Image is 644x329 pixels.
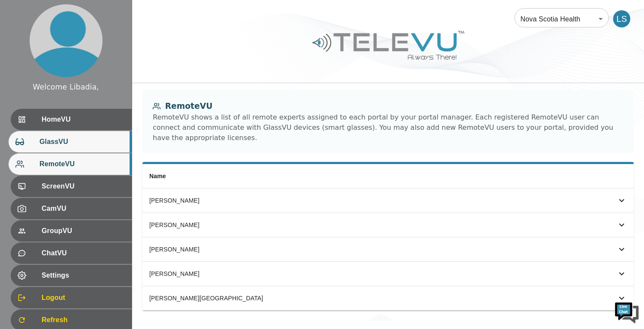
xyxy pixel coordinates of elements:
span: We're online! [50,108,118,194]
div: ChatVU [11,242,132,264]
span: HomeVU [42,114,125,125]
div: Settings [11,265,132,286]
div: RemoteVU [9,153,132,175]
span: ChatVU [42,248,125,258]
div: Minimize live chat window [141,4,161,25]
div: [PERSON_NAME] [149,221,489,229]
div: GroupVU [11,220,132,242]
div: HomeVU [11,109,132,130]
span: ScreenVU [42,181,125,191]
span: RemoteVU [39,159,125,169]
div: [PERSON_NAME] [149,196,489,205]
span: Name [149,173,166,179]
span: Logout [42,293,125,303]
span: Refresh [42,315,125,325]
img: profile.png [30,4,103,77]
span: Settings [42,270,125,281]
div: Welcome Libadia, [33,81,99,93]
img: Chat Widget [614,299,640,325]
div: [PERSON_NAME] [149,269,489,278]
img: d_736959983_company_1615157101543_736959983 [15,40,36,61]
div: GlassVU [9,131,132,153]
span: CamVU [42,203,125,214]
div: [PERSON_NAME][GEOGRAPHIC_DATA] [149,294,489,302]
div: Logout [11,287,132,308]
span: GlassVU [39,137,125,147]
table: simple table [142,164,634,311]
div: LS [613,10,630,27]
textarea: Type your message and hit 'Enter' [4,234,163,264]
div: RemoteVU shows a list of all remote experts assigned to each portal by your portal manager. Each ... [153,112,623,143]
div: [PERSON_NAME] [149,245,489,254]
span: GroupVU [42,226,125,236]
div: ScreenVU [11,176,132,197]
div: CamVU [11,198,132,219]
img: Logo [311,27,466,63]
div: RemoteVU [153,100,623,112]
div: Chat with us now [45,45,144,56]
div: Nova Scotia Health [514,7,609,31]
